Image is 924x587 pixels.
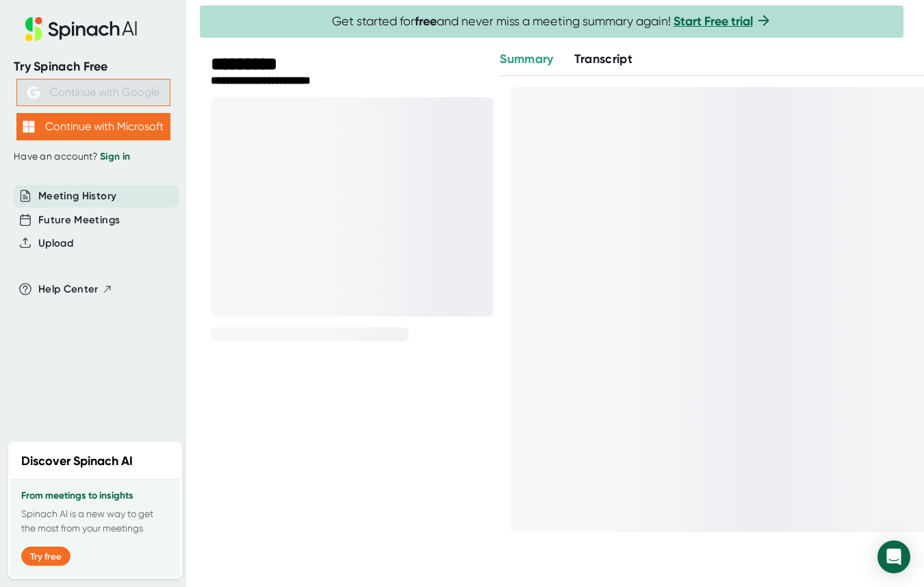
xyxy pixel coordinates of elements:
[38,212,120,228] button: Future Meetings
[415,14,437,29] b: free
[500,50,553,68] button: Summary
[21,452,133,471] h2: Discover Spinach AI
[16,113,170,140] button: Continue with Microsoft
[500,51,553,66] span: Summary
[38,282,99,297] span: Help Center
[673,14,753,29] a: Start Free trial
[38,188,116,204] button: Meeting History
[574,50,633,68] button: Transcript
[21,490,169,501] h3: From meetings to insights
[14,151,172,163] div: Have an account?
[21,547,70,566] button: Try free
[16,79,170,106] button: Continue with Google
[574,51,633,66] span: Transcript
[21,507,169,536] p: Spinach AI is a new way to get the most from your meetings
[100,151,130,162] a: Sign in
[38,236,73,251] button: Upload
[27,86,40,99] img: Aehbyd4JwY73AAAAAElFTkSuQmCC
[14,59,172,75] div: Try Spinach Free
[877,540,910,573] div: Open Intercom Messenger
[38,282,113,297] button: Help Center
[332,14,772,29] span: Get started for and never miss a meeting summary again!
